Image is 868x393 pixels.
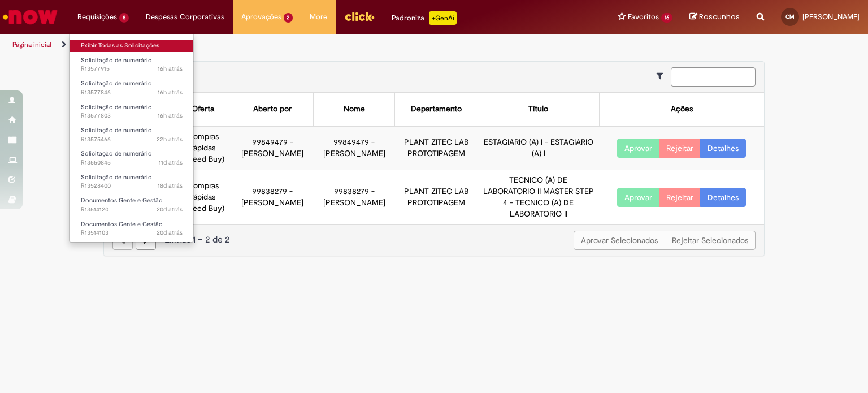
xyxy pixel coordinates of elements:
[81,173,152,182] span: Solicitação de numerário
[70,148,194,169] a: Aberto R13550845 : Solicitação de numerário
[232,170,313,224] td: 99838279 - [PERSON_NAME]
[659,139,701,158] button: Rejeitar
[119,13,129,23] span: 8
[689,12,740,23] a: Rascunhos
[70,124,194,145] a: Aberto R13575466 : Solicitação de numerário
[70,54,194,75] a: Aberto R13577915 : Solicitação de numerário
[344,8,375,25] img: click_logo_yellow_360x200.png
[313,126,394,170] td: 99849479 - [PERSON_NAME]
[81,88,183,97] span: R13577846
[77,11,117,23] span: Requisições
[628,11,659,23] span: Favoritos
[478,170,599,224] td: TECNICO (A) DE LABORATORIO II MASTER STEP 4 - TECNICO (A) DE LABORATORIO II
[81,158,183,167] span: R13550845
[671,103,693,115] div: Ações
[158,64,183,73] time: 29/09/2025 15:50:33
[157,205,183,214] time: 10/09/2025 11:08:55
[157,205,183,214] span: 20d atrás
[81,103,152,111] span: Solicitação de numerário
[429,11,457,25] p: +GenAi
[392,11,457,25] div: Padroniza
[81,111,183,120] span: R13577803
[175,126,232,170] td: Compras rápidas (Speed Buy)
[70,40,194,52] a: Exibir Todas as Solicitações
[158,88,183,97] time: 29/09/2025 15:41:50
[157,135,183,144] time: 29/09/2025 09:50:10
[159,158,183,167] time: 19/09/2025 14:04:48
[158,111,183,120] span: 16h atrás
[699,11,740,22] span: Rascunhos
[159,158,183,167] span: 11d atrás
[70,77,194,98] a: Aberto R13577846 : Solicitação de numerário
[284,13,293,23] span: 2
[81,196,163,205] span: Documentos Gente e Gestão
[81,64,183,74] span: R13577915
[69,34,194,243] ul: Requisições
[81,228,183,237] span: R13514103
[785,13,795,20] span: CM
[158,64,183,73] span: 16h atrás
[112,234,756,247] div: Linhas 1 − 2 de 2
[232,126,313,170] td: 99849479 - [PERSON_NAME]
[81,135,183,144] span: R13575466
[313,170,394,224] td: 99838279 - [PERSON_NAME]
[81,56,152,64] span: Solicitação de numerário
[81,126,152,135] span: Solicitação de numerário
[1,6,59,28] img: ServiceNow
[478,126,599,170] td: ESTAGIARIO (A) I - ESTAGIARIO (A) I
[158,182,183,190] span: 18d atrás
[253,103,292,115] div: Aberto por
[81,182,183,191] span: R13528400
[12,40,51,49] a: Página inicial
[157,228,183,237] time: 10/09/2025 11:06:41
[661,13,672,23] span: 16
[657,72,669,80] i: Mostrar filtros para: Suas Solicitações
[344,103,365,115] div: Nome
[659,188,701,207] button: Rejeitar
[411,103,462,115] div: Departamento
[70,218,194,239] a: Aberto R13514103 : Documentos Gente e Gestão
[192,103,214,115] div: Oferta
[395,170,478,224] td: PLANT ZITEC LAB PROTOTIPAGEM
[310,11,327,23] span: More
[70,171,194,192] a: Aberto R13528400 : Solicitação de numerário
[81,205,183,214] span: R13514120
[70,195,194,215] a: Aberto R13514120 : Documentos Gente e Gestão
[146,11,224,23] span: Despesas Corporativas
[70,101,194,122] a: Aberto R13577803 : Solicitação de numerário
[175,170,232,224] td: Compras rápidas (Speed Buy)
[157,135,183,144] span: 22h atrás
[81,79,152,88] span: Solicitação de numerário
[617,139,659,158] button: Aprovar
[700,139,746,158] a: Detalhes
[158,182,183,190] time: 12/09/2025 15:53:39
[81,220,163,228] span: Documentos Gente e Gestão
[700,188,746,207] a: Detalhes
[617,188,659,207] button: Aprovar
[528,103,548,115] div: Título
[158,88,183,97] span: 16h atrás
[81,149,152,158] span: Solicitação de numerário
[241,11,281,23] span: Aprovações
[157,228,183,237] span: 20d atrás
[158,111,183,120] time: 29/09/2025 15:36:17
[395,126,478,170] td: PLANT ZITEC LAB PROTOTIPAGEM
[8,34,570,55] ul: Trilhas de página
[802,12,860,21] span: [PERSON_NAME]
